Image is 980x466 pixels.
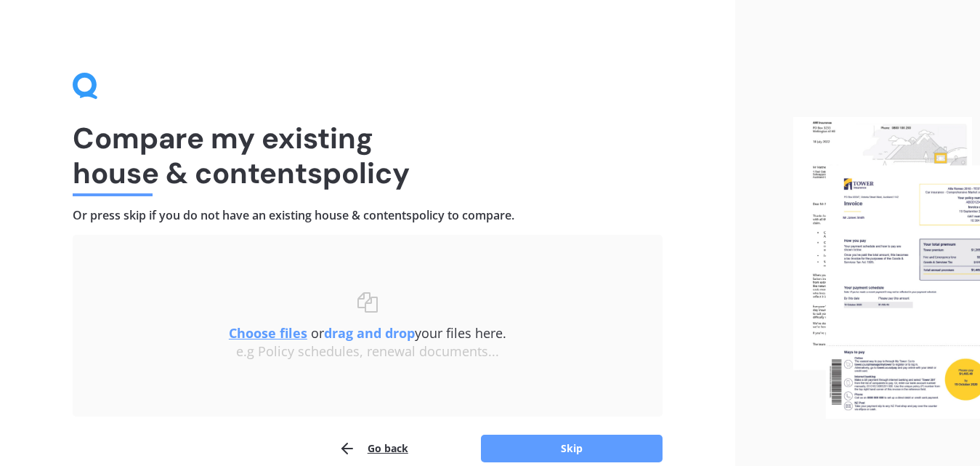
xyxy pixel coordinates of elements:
h4: Or press skip if you do not have an existing house & contents policy to compare. [73,208,663,223]
button: Go back [339,434,408,463]
u: Choose files [229,324,307,342]
div: e.g Policy schedules, renewal documents... [102,344,633,360]
h1: Compare my existing house & contents policy [73,121,663,190]
b: drag and drop [324,324,415,342]
button: Skip [481,435,663,462]
img: files.webp [793,117,980,419]
span: or your files here. [229,324,506,342]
